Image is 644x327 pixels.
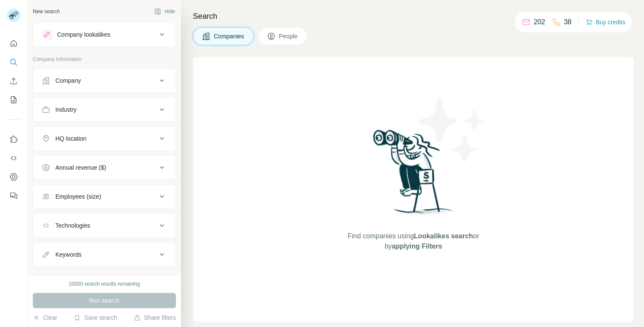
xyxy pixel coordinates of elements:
button: Search [7,55,20,70]
span: Lookalikes search [414,232,473,240]
span: Find companies using or by [345,231,481,252]
button: Employees (size) [33,186,175,207]
button: Share filters [134,313,176,322]
button: Enrich CSV [7,73,20,89]
button: Dashboard [7,169,20,185]
button: Technologies [33,215,175,236]
p: Company information [33,55,176,63]
button: Quick start [7,36,20,51]
div: New search [33,8,60,15]
img: Surfe Illustration - Stars [414,91,490,168]
div: 10000 search results remaining [69,280,140,288]
button: Hide [148,5,181,18]
div: Keywords [55,250,81,259]
span: People [279,32,299,41]
button: Annual revenue ($) [33,157,175,178]
div: HQ location [55,134,86,143]
button: Use Surfe on LinkedIn [7,132,20,147]
button: Company [33,70,175,91]
span: Companies [214,32,245,41]
button: Keywords [33,244,175,265]
h4: Search [193,10,634,22]
button: Save search [74,313,117,322]
button: Company lookalikes [33,24,175,45]
img: Surfe Illustration - Woman searching with binoculars [369,127,458,223]
button: Clear [33,313,57,322]
div: Company lookalikes [57,30,110,39]
div: Employees (size) [55,192,101,201]
div: Company [55,76,81,85]
button: Industry [33,99,175,120]
span: applying Filters [392,243,442,250]
button: Feedback [7,188,20,203]
div: Annual revenue ($) [55,163,106,172]
button: Buy credits [586,16,625,28]
button: Use Surfe API [7,150,20,166]
button: My lists [7,92,20,107]
button: HQ location [33,128,175,149]
p: 202 [534,17,545,27]
div: Technologies [55,221,90,230]
p: 38 [564,17,572,27]
div: Industry [55,105,77,114]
